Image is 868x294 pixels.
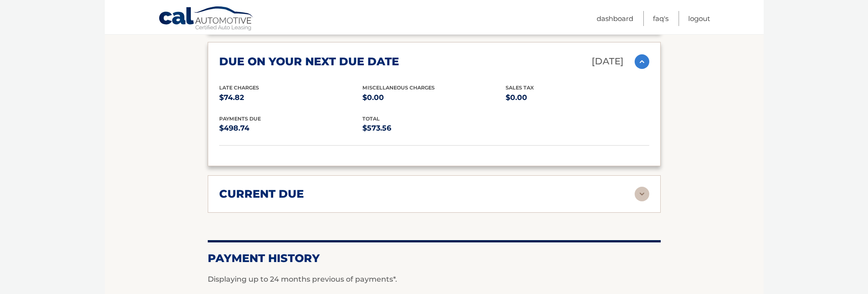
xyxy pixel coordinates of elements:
span: Late Charges [219,84,259,91]
p: $0.00 [506,91,649,104]
p: [DATE] [592,53,624,69]
span: total [362,115,380,122]
h2: current due [219,187,304,201]
span: Sales Tax [506,84,534,91]
h2: Payment History [208,252,661,265]
a: FAQ's [653,11,669,26]
span: Payments Due [219,115,261,122]
h2: due on your next due date [219,55,399,68]
p: Displaying up to 24 months previous of payments*. [208,274,661,285]
p: $0.00 [362,91,506,104]
p: $498.74 [219,122,362,135]
a: Cal Automotive [158,6,254,32]
a: Logout [688,11,710,26]
img: accordion-active.svg [635,54,649,69]
a: Dashboard [597,11,633,26]
p: $573.56 [362,122,506,135]
p: $74.82 [219,91,362,104]
span: Miscellaneous Charges [362,84,435,91]
img: accordion-rest.svg [635,187,649,201]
